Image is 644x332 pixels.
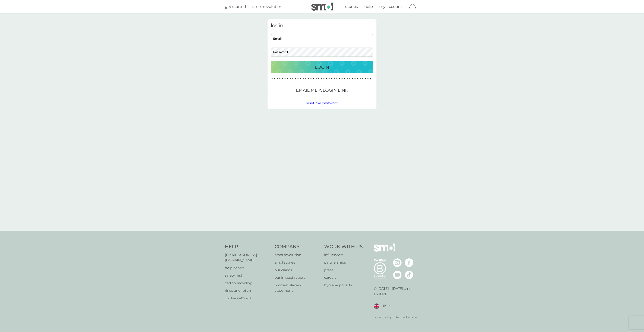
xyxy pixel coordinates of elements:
a: safety first [225,273,270,278]
p: ● [369,78,369,80]
p: ● [344,78,345,80]
span: my account [379,4,402,9]
p: Login [315,64,329,71]
p: ● [367,78,368,80]
a: carton recycling [225,280,270,286]
p: ● [285,78,286,80]
p: ● [357,78,358,80]
p: ● [305,78,306,80]
span: stories [345,4,358,9]
p: ● [359,78,360,80]
a: partnerships [324,260,363,265]
p: careers [324,275,363,280]
p: ● [325,78,325,80]
p: ● [346,78,347,80]
p: ● [284,78,285,80]
a: influencers [324,252,363,258]
p: ● [341,78,342,80]
p: ● [331,78,332,80]
p: ● [300,78,301,80]
a: [EMAIL_ADDRESS][DOMAIN_NAME] [225,252,270,263]
a: get started [225,4,246,10]
button: Login [271,61,373,73]
p: ● [321,78,322,80]
p: ● [349,78,350,80]
a: smol revolution [252,4,282,10]
span: help [364,4,373,9]
h4: Company [275,244,320,250]
img: visit the smol Instagram page [393,258,402,267]
p: ● [362,78,363,80]
p: ● [334,78,335,80]
p: ● [313,78,314,80]
a: cookie settings [225,296,270,301]
p: ● [354,78,355,80]
img: smol [374,244,395,258]
img: visit the smol Youtube page [393,271,402,279]
p: ● [290,78,291,80]
p: ● [333,78,334,80]
a: our impact report [275,275,320,280]
p: ● [289,78,290,80]
span: UK [381,303,386,309]
p: ● [287,78,288,80]
img: visit the smol Facebook page [405,258,413,267]
a: press [324,267,363,273]
p: ● [365,78,366,80]
a: my account [379,4,402,10]
p: ● [318,78,319,80]
p: ● [360,78,361,80]
p: ● [277,78,278,80]
a: privacy policy [374,315,392,319]
a: modern slavery statement [275,283,320,293]
p: ● [299,78,299,80]
button: Email me a login link [271,84,373,96]
h4: Help [225,244,270,250]
p: ● [347,78,348,80]
p: ● [302,78,303,80]
p: ● [356,78,356,80]
a: our claims [275,267,320,273]
p: ● [276,78,277,80]
p: ● [352,78,353,80]
button: reset my password [306,100,338,106]
p: ● [294,78,294,80]
a: help centre [225,265,270,271]
a: hygiene poverty [324,283,363,288]
p: ● [339,78,340,80]
p: ● [372,78,373,80]
p: ● [328,78,329,80]
p: ● [272,78,273,80]
img: smol [311,3,333,11]
p: ● [320,78,321,80]
a: smol revolution [275,252,320,258]
p: ● [364,78,364,80]
p: ● [295,78,296,80]
p: ● [310,78,311,80]
p: ● [323,78,324,80]
div: basket [408,2,419,11]
img: UK flag [374,303,379,309]
a: rinse and return [225,288,270,293]
p: ● [342,78,343,80]
p: © [DATE] - [DATE] smol limited [374,286,419,297]
h3: login [271,23,373,29]
p: ● [351,78,351,80]
p: ● [271,78,272,80]
a: smol stories [275,260,320,265]
a: terms of service [396,315,417,319]
p: ● [292,78,293,80]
